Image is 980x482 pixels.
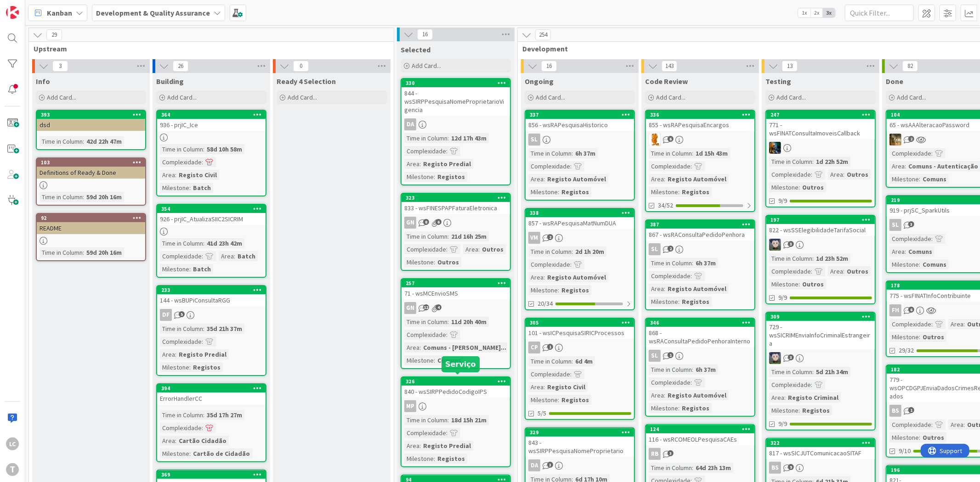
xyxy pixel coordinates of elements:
[919,174,920,184] span: :
[204,238,244,248] div: 41d 23h 42m
[41,112,145,118] div: 393
[528,272,544,282] div: Area
[404,118,416,130] div: DA
[908,136,914,142] span: 2
[160,170,175,180] div: Area
[889,161,905,171] div: Area
[646,229,754,241] div: 867 - wsRAConsultaPedidoPenhora
[161,287,266,293] div: 233
[402,87,510,116] div: 844 - wsSIRPPesquisaNomeProprietarioVigencia
[645,318,755,417] a: 346868 - wsRAConsultaPedidoPenhoraInternoSLTime in Column:6h 37mComplexidade:Area:Registo Automóv...
[434,257,435,267] span: :
[288,93,317,101] span: Add Card...
[528,187,558,197] div: Milestone
[664,174,665,184] span: :
[646,111,754,119] div: 336
[530,112,634,118] div: 337
[402,217,510,229] div: GN
[160,144,203,154] div: Time in Column
[402,79,510,87] div: 330
[572,148,573,158] span: :
[843,266,844,276] span: :
[157,119,266,131] div: 936 - prjIC_Ice
[189,264,191,274] span: :
[526,134,634,146] div: SL
[765,215,876,304] a: 197822 - wsSSElegibilidadeTarifaSocialLSTime in Column:1d 23h 52mComplexidade:Area:OutrosMileston...
[157,286,266,294] div: 233
[157,213,266,225] div: 926 - prjIC_AtualizaSIIC2SICRIM
[446,244,448,254] span: :
[156,110,266,196] a: 364936 - prjIC_IceTime in Column:58d 10h 58mComplexidade:Area:Registo CivilMilestone:Batch
[525,110,635,201] a: 337856 - wsRAPesquisaHistoricoSLTime in Column:6h 37mComplexidade:Area:Registo AutomóvelMilestone...
[931,148,933,158] span: :
[528,174,544,184] div: Area
[404,231,448,241] div: Time in Column
[905,161,906,171] span: :
[559,285,591,295] div: Registos
[769,142,781,154] img: JC
[525,208,635,310] a: 338857 - wsRAPesquisaMatNumDUAVMTime in Column:2d 1h 20mComplexidade:Area:Registo AutomóvelMilest...
[404,244,446,254] div: Complexidade
[402,202,510,214] div: 833 - wsFINESPAPFaturaEletronica
[157,294,266,306] div: 144 - wsBUPiConsultaRGG
[36,157,146,206] a: 103Definitions of Ready & DoneTime in Column:59d 20h 16m
[905,247,906,257] span: :
[536,93,565,101] span: Add Card...
[160,264,189,274] div: Milestone
[160,183,189,193] div: Milestone
[404,302,416,314] div: GN
[765,312,876,431] a: 309729 - wsSICRIMEnviaInfoCriminalEstrangeiraLSTime in Column:5d 21h 34mComplexidade:Area:Registo...
[176,170,219,180] div: Registo Civil
[156,285,266,376] a: 233144 - wsBUPiConsultaRGGDFTime in Column:35d 21h 37mComplexidade:Area:Registo PredialMilestone:...
[406,195,510,201] div: 323
[649,271,691,281] div: Complexidade
[36,213,146,261] a: 92READMETime in Column:59d 20h 16m
[812,253,814,263] span: :
[404,257,434,267] div: Milestone
[402,279,510,287] div: 257
[404,172,434,182] div: Milestone
[678,187,680,197] span: :
[402,302,510,314] div: GN
[156,204,266,278] a: 354926 - prjIC_AtualizaSIIC2SICRIMTime in Column:41d 23h 42mComplexidade:Area:BatchMilestone:Batch
[769,239,781,251] img: LS
[646,119,754,131] div: 855 - wsRAPesquisaEncargos
[235,251,258,261] div: Batch
[570,259,572,269] span: :
[770,217,875,223] div: 197
[889,134,901,146] img: JC
[402,194,510,202] div: 323
[649,297,678,307] div: Milestone
[778,293,787,303] span: 9/9
[649,134,661,146] img: RL
[191,183,213,193] div: Batch
[404,217,416,229] div: GN
[769,266,811,276] div: Complexidade
[908,221,914,227] span: 3
[412,62,441,70] span: Add Card...
[37,222,145,234] div: README
[573,247,606,257] div: 2d 1h 20m
[538,299,553,308] span: 20/34
[528,161,570,171] div: Complexidade
[889,174,919,184] div: Milestone
[665,284,729,294] div: Registo Automóvel
[814,157,850,167] div: 1d 22h 52m
[526,319,634,339] div: 305101 - wsICPesquisaSIRICProcessos
[202,251,203,261] span: :
[84,136,124,146] div: 42d 22h 47m
[649,161,691,171] div: Complexidade
[889,304,901,316] div: FH
[769,182,799,192] div: Milestone
[844,266,871,276] div: Outros
[948,319,963,329] div: Area
[766,111,875,119] div: 247
[770,314,875,320] div: 309
[37,119,145,131] div: dsd
[845,5,914,21] input: Quick Filter...
[435,172,467,182] div: Registos
[157,111,266,119] div: 364
[526,209,634,217] div: 338
[401,78,511,185] a: 330844 - wsSIRPPesquisaNomeProprietarioVigenciaDATime in Column:12d 17h 43mComplexidade:Area:Regi...
[83,136,84,146] span: :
